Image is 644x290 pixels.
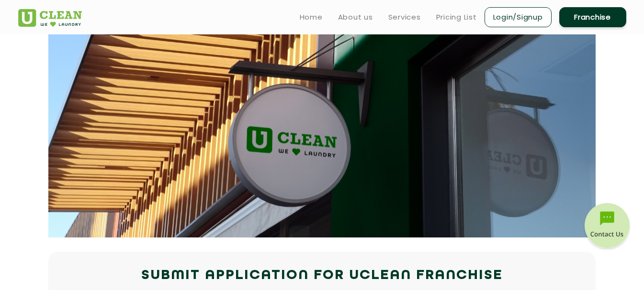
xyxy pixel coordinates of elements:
a: Login/Signup [485,7,552,27]
img: UClean Laundry and Dry Cleaning [18,9,82,27]
a: Home [300,11,323,23]
h2: Submit Application for UCLEAN FRANCHISE [18,264,626,287]
a: About us [338,11,373,23]
img: contact-btn [583,203,631,251]
a: Franchise [559,7,626,27]
a: Services [388,11,421,23]
a: Pricing List [436,11,477,23]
